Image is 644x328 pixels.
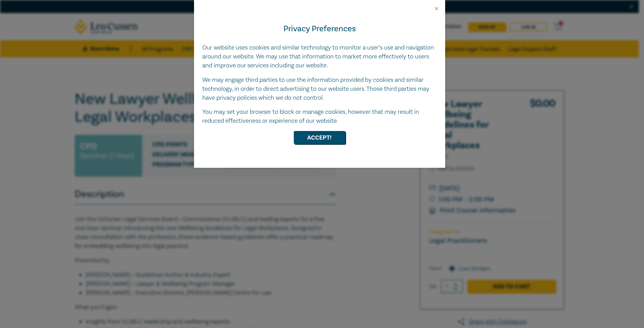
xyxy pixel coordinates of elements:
[202,108,437,125] p: You may set your browser to block or manage cookies, however that may result in reduced effective...
[202,23,437,35] h4: Privacy Preferences
[433,6,440,12] button: Close
[202,76,437,102] p: We may engage third parties to use the information provided by cookies and similar technology, in...
[294,131,345,144] button: Accept!
[202,43,437,70] p: Our website uses cookies and similar technology to monitor a user’s use and navigation around our...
